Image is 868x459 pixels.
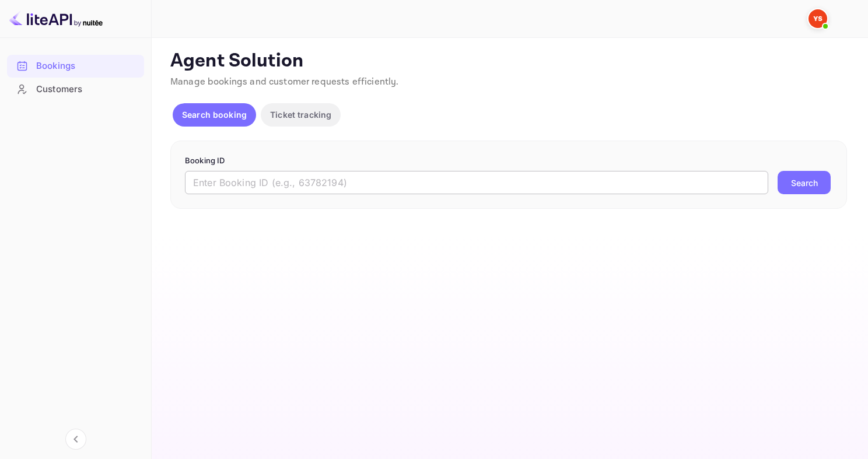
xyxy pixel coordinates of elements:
[36,83,138,96] div: Customers
[185,171,768,194] input: Enter Booking ID (e.g., 63782194)
[182,108,247,121] p: Search booking
[170,76,399,88] span: Manage bookings and customer requests efficiently.
[9,9,103,28] img: LiteAPI logo
[185,155,832,167] p: Booking ID
[170,50,847,73] p: Agent Solution
[65,429,86,450] button: Collapse navigation
[7,78,144,100] a: Customers
[778,171,831,194] button: Search
[808,9,827,28] img: Yandex Support
[7,78,144,101] div: Customers
[7,55,144,76] a: Bookings
[36,59,138,73] div: Bookings
[7,55,144,78] div: Bookings
[270,108,331,121] p: Ticket tracking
